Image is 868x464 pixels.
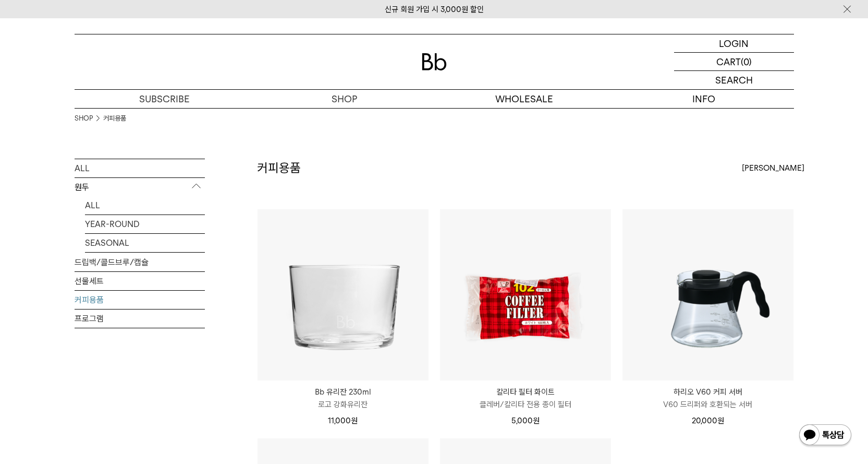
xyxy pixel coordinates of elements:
[440,209,611,380] img: 칼리타 필터 화이트
[692,416,724,425] span: 20,000
[717,416,724,425] span: 원
[258,386,429,398] p: Bb 유리잔 230ml
[440,398,611,411] p: 클레버/칼리타 전용 종이 필터
[75,291,205,309] a: 커피용품
[75,272,205,290] a: 선물세트
[798,423,852,448] img: 카카오톡 채널 1:1 채팅 버튼
[75,159,205,177] a: ALL
[719,34,749,52] p: LOGIN
[75,310,205,328] a: 프로그램
[434,90,614,108] p: WHOLESALE
[351,416,358,425] span: 원
[85,234,205,252] a: SEASONAL
[741,53,752,70] p: (0)
[75,253,205,271] a: 드립백/콜드브루/캡슐
[622,209,793,380] img: 하리오 V60 커피 서버
[257,159,301,177] h2: 커피용품
[440,386,611,398] p: 칼리타 필터 화이트
[622,398,793,411] p: V60 드리퍼와 호환되는 서버
[103,113,126,124] a: 커피용품
[715,71,753,89] p: SEARCH
[85,196,205,215] a: ALL
[85,215,205,233] a: YEAR-ROUND
[258,386,429,411] a: Bb 유리잔 230ml 로고 강화유리잔
[716,53,741,70] p: CART
[742,162,804,174] span: [PERSON_NAME]
[674,53,794,71] a: CART (0)
[622,386,793,411] a: 하리오 V60 커피 서버 V60 드리퍼와 호환되는 서버
[511,416,540,425] span: 5,000
[422,53,447,70] img: 로고
[440,386,611,411] a: 칼리타 필터 화이트 클레버/칼리타 전용 종이 필터
[533,416,540,425] span: 원
[75,90,254,108] a: SUBSCRIBE
[674,34,794,53] a: LOGIN
[328,416,358,425] span: 11,000
[258,209,429,380] img: Bb 유리잔 230ml
[622,386,793,398] p: 하리오 V60 커피 서버
[75,178,205,197] p: 원두
[254,90,434,108] a: SHOP
[385,5,484,14] a: 신규 회원 가입 시 3,000원 할인
[614,90,794,108] p: INFO
[75,113,93,124] a: SHOP
[258,398,429,411] p: 로고 강화유리잔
